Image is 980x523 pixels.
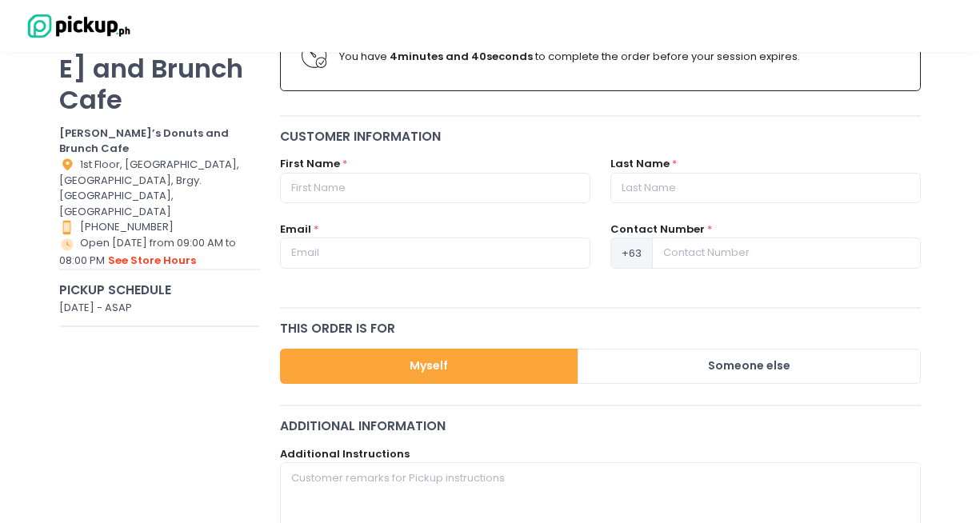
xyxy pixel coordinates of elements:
[59,22,260,115] p: [PERSON_NAME] and Brunch Cafe
[610,156,670,172] label: Last Name
[280,156,340,172] label: First Name
[280,349,922,385] div: Large button group
[280,349,579,385] button: Myself
[610,222,705,238] label: Contact Number
[107,252,197,269] button: see store hours
[578,349,921,385] button: Someone else
[280,222,311,238] label: Email
[610,238,653,268] span: +63
[59,281,260,299] div: Pickup Schedule
[652,238,921,268] input: Contact Number
[59,235,260,269] div: Open [DATE] from 09:00 AM to 08:00 PM
[280,238,590,268] input: Email
[59,219,260,235] div: [PHONE_NUMBER]
[59,157,260,220] div: 1st Floor, [GEOGRAPHIC_DATA], [GEOGRAPHIC_DATA], Brgy. [GEOGRAPHIC_DATA], [GEOGRAPHIC_DATA]
[280,446,410,462] label: Additional Instructions
[59,126,229,157] b: [PERSON_NAME]’s Donuts and Brunch Cafe
[280,127,922,146] div: Customer Information
[339,49,899,65] div: You have to complete the order before your session expires.
[280,417,922,435] div: Additional Information
[280,319,922,337] div: this order is for
[610,173,921,203] input: Last Name
[390,49,533,64] b: 4 minutes and 40 seconds
[20,12,132,40] img: logo
[59,300,260,316] div: [DATE] - ASAP
[280,173,590,203] input: First Name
